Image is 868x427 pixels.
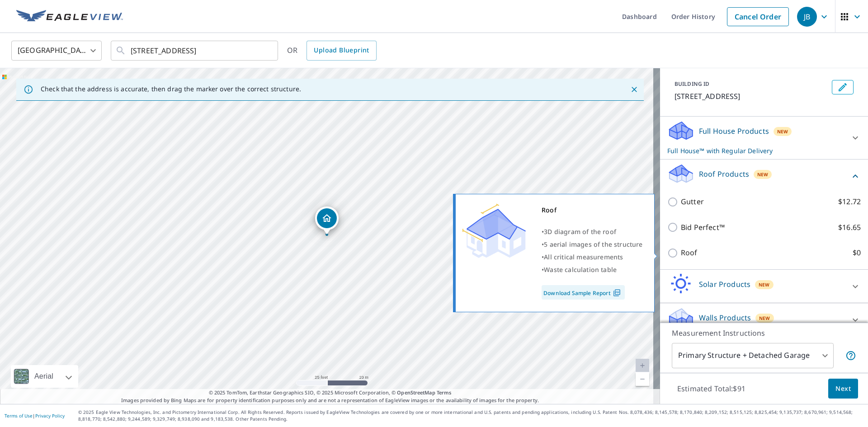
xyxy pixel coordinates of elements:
[209,389,452,397] span: © 2025 TomTom, Earthstar Geographics SIO, © 2025 Microsoft Corporation, ©
[5,413,33,419] a: Terms of Use
[838,222,861,233] p: $16.65
[757,171,769,178] span: New
[667,163,861,189] div: Roof ProductsNew
[315,206,339,235] div: Dropped pin, building 1, Residential property, 405 Centerville St Middleburg, PA 17842
[131,38,259,63] input: Search by address or latitude-longitude
[287,41,377,61] div: OR
[853,247,861,258] p: $0
[544,253,623,261] span: All critical measurements
[41,85,301,93] p: Check that the address is accurate, then drag the marker over the correct structure.
[544,240,642,249] span: 5 aerial images of the structure
[681,222,725,233] p: Bid Perfect™
[699,126,769,136] p: Full House Products
[78,409,863,422] p: © 2025 Eagle View Technologies, Inc. and Pictometry International Corp. All Rights Reserved. Repo...
[16,10,123,23] img: EV Logo
[636,359,649,372] a: Current Level 20, Zoom In Disabled
[32,365,56,388] div: Aerial
[727,7,789,26] a: Cancel Order
[542,251,643,263] div: •
[797,7,817,27] div: JB
[832,80,854,94] button: Edit building 1
[5,413,65,418] p: |
[675,91,828,102] p: [STREET_ADDRESS]
[542,263,643,276] div: •
[542,225,643,238] div: •
[699,279,750,290] p: Solar Products
[670,379,753,399] p: Estimated Total: $91
[759,281,770,288] span: New
[667,146,844,155] p: Full House™ with Regular Delivery
[611,289,623,297] img: Pdf Icon
[314,45,369,56] span: Upload Blueprint
[838,196,861,207] p: $12.72
[544,227,616,236] span: 3D diagram of the roof
[437,389,452,396] a: Terms
[544,265,617,274] span: Waste calculation table
[667,273,861,299] div: Solar ProductsNew
[542,204,643,216] div: Roof
[397,389,435,396] a: OpenStreetMap
[699,169,749,179] p: Roof Products
[828,379,858,399] button: Next
[11,38,102,63] div: [GEOGRAPHIC_DATA]
[759,314,770,322] span: New
[628,84,640,95] button: Close
[307,41,376,61] a: Upload Blueprint
[699,312,751,323] p: Walls Products
[672,328,856,338] p: Measurement Instructions
[675,80,709,88] p: BUILDING ID
[667,307,861,333] div: Walls ProductsNew
[11,365,78,388] div: Aerial
[777,128,788,135] span: New
[35,413,65,419] a: Privacy Policy
[681,247,698,258] p: Roof
[462,204,526,258] img: Premium
[636,372,649,386] a: Current Level 20, Zoom Out
[542,285,625,300] a: Download Sample Report
[672,343,834,368] div: Primary Structure + Detached Garage
[542,238,643,251] div: •
[835,383,851,394] span: Next
[681,196,704,207] p: Gutter
[667,120,861,155] div: Full House ProductsNewFull House™ with Regular Delivery
[845,350,856,361] span: Your report will include the primary structure and a detached garage if one exists.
